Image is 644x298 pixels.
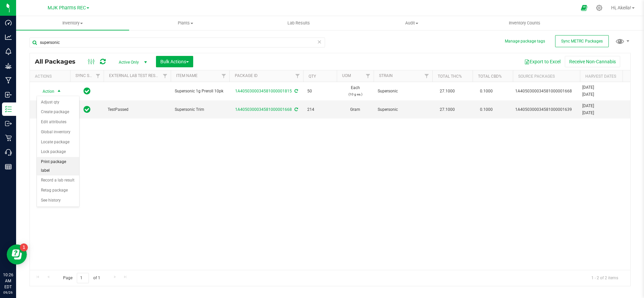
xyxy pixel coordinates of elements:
li: Locate package [37,137,79,147]
span: Clear [317,38,322,46]
span: Action [37,87,55,96]
span: Supersonic Trim [175,106,225,113]
button: Manage package tags [505,39,545,44]
iframe: Resource center [7,244,27,265]
a: 1A4050300034581000001815 [235,89,292,93]
li: Record a lab result [37,175,79,185]
input: Search Package ID, Item Name, SKU, Lot or Part Number... [30,38,325,48]
inline-svg: Reports [5,163,12,170]
a: Total THC% [438,74,462,79]
span: 1 - 2 of 2 items [586,273,624,283]
a: Filter [363,70,374,82]
a: Qty [309,74,316,79]
inline-svg: Manufacturing [5,77,12,84]
inline-svg: Dashboard [5,19,12,26]
span: Audit [356,20,468,26]
p: (10 g ea.) [341,91,370,97]
a: Filter [93,70,104,82]
button: Receive Non-Cannabis [565,56,620,67]
span: 0.1000 [477,86,496,96]
span: Open Ecommerce Menu [577,1,592,14]
span: Sync METRC Packages [561,39,603,44]
span: Inventory [16,20,129,26]
inline-svg: Call Center [5,149,12,156]
span: In Sync [84,86,91,96]
span: Sync from Compliance System [293,107,298,112]
div: Value 1: 1A4050300034581000001668 [515,88,578,94]
a: Filter [421,70,432,82]
span: Gram [341,106,370,113]
a: Item Name [176,73,198,78]
span: MJK Pharms REC [48,5,86,11]
a: Filter [292,70,303,82]
span: Plants [129,20,242,26]
span: Page of 1 [57,273,106,283]
li: Global inventory [37,127,79,137]
p: 10:26 AM EDT [3,272,13,290]
span: 50 [307,88,333,94]
inline-svg: Retail [5,135,12,141]
span: Each [341,85,370,97]
div: Value 1: 1A4050300034581000001639 [515,106,578,113]
inline-svg: Analytics [5,34,12,41]
a: 1A4050300034581000001668 [235,107,292,112]
button: Export to Excel [520,56,565,67]
span: Inventory Counts [500,20,549,26]
a: UOM [342,73,351,78]
span: 0.1000 [477,105,496,115]
li: Create package [37,107,79,117]
span: Sync from Compliance System [293,89,298,93]
li: See history [37,196,79,206]
li: Retag package [37,185,79,196]
inline-svg: Grow [5,63,12,69]
span: In Sync [84,105,91,114]
li: Adjust qty [37,97,79,107]
inline-svg: Inbound [5,91,12,98]
span: select [55,87,63,96]
iframe: Resource center unread badge [20,243,28,251]
a: Inventory Counts [468,16,581,30]
p: 09/26 [3,290,13,295]
span: 27.1000 [436,105,458,115]
a: Filter [218,70,229,82]
inline-svg: Inventory [5,106,12,113]
a: Filter [160,70,171,82]
a: External Lab Test Result [109,73,162,78]
span: 27.1000 [436,86,458,96]
span: Supersonic [378,88,428,94]
button: Sync METRC Packages [555,35,609,47]
a: Package ID [235,73,258,78]
button: Bulk Actions [156,56,193,67]
span: Lab Results [278,20,319,26]
span: Supersonic 1g Preroll 10pk [175,88,225,94]
span: Hi, Akeila! [611,5,631,10]
span: Supersonic [378,106,428,113]
th: Source Packages [513,70,580,82]
a: Plants [129,16,242,30]
a: Total CBD% [478,74,502,79]
a: Lab Results [242,16,355,30]
inline-svg: Outbound [5,120,12,127]
input: 1 [77,273,89,283]
li: Print package label [37,157,79,175]
a: Sync Status [75,73,101,78]
a: Inventory [16,16,129,30]
span: Bulk Actions [160,59,189,64]
span: 214 [307,106,333,113]
div: Manage settings [595,5,603,11]
li: Edit attributes [37,117,79,127]
inline-svg: Monitoring [5,48,12,55]
a: Audit [355,16,468,30]
span: TestPassed [108,106,167,113]
li: Lock package [37,147,79,157]
a: Strain [379,73,393,78]
div: Actions [35,74,67,79]
span: All Packages [35,58,82,65]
